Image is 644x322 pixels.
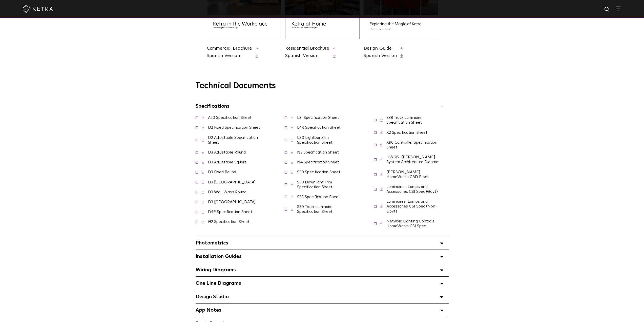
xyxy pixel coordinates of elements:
[196,104,230,109] span: Specifications
[386,199,437,213] a: Luminaires, Lamps and Accessories CSI Spec (Non-Govt)
[386,130,427,135] a: X2 Specification Sheet
[386,170,429,179] a: [PERSON_NAME] HomeWorks CAD Block
[208,210,252,214] a: D4R Specification Sheet
[208,190,246,194] a: D3 Wall Wash Round
[196,281,241,286] span: One Line Diagrams
[297,116,339,120] a: L3I Specification Sheet
[196,308,221,313] span: App Notes
[297,150,339,154] a: N3 Specification Sheet
[297,160,339,164] a: N4 Specification Sheet
[386,155,440,164] a: HWQS+[PERSON_NAME] System Architecture Diagram
[297,136,333,144] a: LS0 Lightbar Slim Specification Sheet
[208,160,247,164] a: D3 Adjustable Square
[208,200,256,204] a: D3 [GEOGRAPHIC_DATA]
[196,254,242,259] span: Installation Guides
[208,170,236,174] a: D3 Fixed Round
[604,6,610,13] img: search icon
[208,150,246,154] a: D3 Adjustable Round
[386,219,437,228] a: Network Lighting Controls - HomeWorks CSI Spec
[196,81,449,91] h3: Technical Documents
[196,267,236,272] span: Wiring Diagrams
[23,5,53,13] img: ketra-logo-2019-white
[364,46,392,51] a: Design Guide
[297,205,333,214] a: S30 Track Luminaire Specification Sheet
[297,170,340,174] a: S30 Specification Sheet
[196,294,229,299] span: Design Studio
[297,125,341,129] a: L4R Specification Sheet
[207,53,252,59] a: Spanish Version
[285,53,329,59] a: Spanish Version
[364,53,397,59] a: Spanish Version
[208,220,250,224] a: G2 Specification Sheet
[616,6,621,11] img: Hamburger%20Nav.svg
[208,136,258,144] a: D2 Adjustable Specification Sheet
[208,125,260,129] a: D2 Fixed Specification Sheet
[208,116,252,120] a: A20 Specification Sheet
[386,116,422,124] a: S38 Track Luminaire Specification Sheet
[207,46,252,51] a: Commercial Brochure
[297,195,340,199] a: S38 Specification Sheet
[386,140,437,149] a: X96 Controller Specification Sheet
[285,46,329,51] a: Residential Brochure
[208,180,256,184] a: D3 [GEOGRAPHIC_DATA]
[297,180,333,189] a: S30 Downlight Trim Specification Sheet
[386,185,438,194] a: Luminaires, Lamps and Accessories CSI Spec (Govt)
[196,240,228,245] span: Photometrics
